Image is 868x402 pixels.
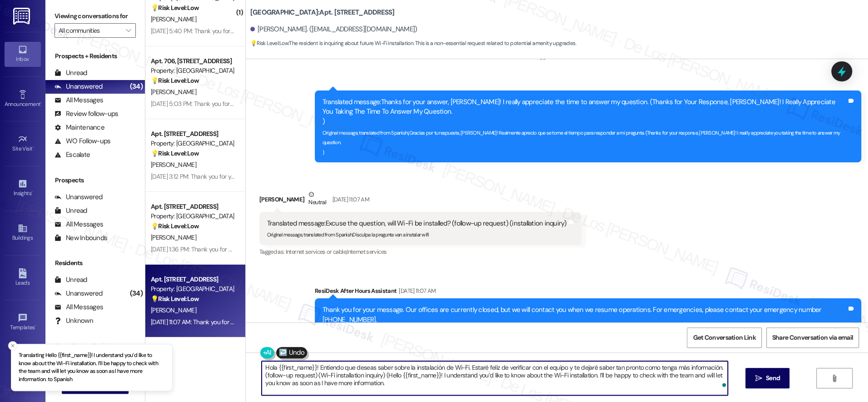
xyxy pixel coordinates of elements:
div: (34) [128,80,145,94]
a: Insights • [5,176,41,201]
div: Unanswered [55,82,103,91]
div: Property: [GEOGRAPHIC_DATA] [151,139,235,148]
a: Buildings [5,221,41,245]
div: [DATE] 11:07 AM: Thank you for your message. Our offices are currently closed, but we will contac... [151,318,701,326]
div: New Inbounds [55,233,107,243]
div: Review follow-ups [55,109,118,119]
div: Neutral [307,190,327,209]
strong: 💡 Risk Level: Low [250,40,288,47]
div: Tagged as: [259,245,581,258]
div: [DATE] 5:03 PM: Thank you for your message. Our offices are currently closed, but we will contact... [151,100,702,108]
div: All Messages [55,302,103,312]
i:  [126,27,131,34]
span: Send [766,373,780,383]
div: Prospects + Residents [45,51,145,61]
div: Property: [GEOGRAPHIC_DATA] [151,211,235,221]
div: Thank you for your message. Our offices are currently closed, but we will contact you when we res... [322,305,847,325]
div: Translated message: Thanks for your answer, [PERSON_NAME]! I really appreciate the time to answer... [322,97,847,126]
div: [DATE] 1:36 PM: Thank you for your message. Our offices are currently closed, but we will contact... [151,245,699,253]
strong: 💡 Risk Level: Low [151,149,199,157]
span: • [35,323,36,329]
div: Apt. 706, [STREET_ADDRESS] [151,56,235,66]
strong: 💡 Risk Level: Low [151,295,199,303]
div: [PERSON_NAME]. ([EMAIL_ADDRESS][DOMAIN_NAME]) [250,25,417,34]
span: Get Conversation Link [693,333,755,342]
b: [GEOGRAPHIC_DATA]: Apt. [STREET_ADDRESS] [250,8,395,17]
div: Unanswered [55,289,103,298]
span: Internet services or cable , [286,248,347,256]
strong: 💡 Risk Level: Low [151,76,199,85]
div: Apt. [STREET_ADDRESS] [151,129,235,139]
span: [PERSON_NAME] [151,15,196,23]
span: Share Conversation via email [772,333,853,342]
p: Translating Hello {{first_name}}! I understand you’d like to know about the Wi-Fi installation. I... [19,352,165,383]
div: (34) [128,286,145,301]
div: Prospects [45,176,145,185]
div: [DATE] 5:40 PM: Thank you for your message. Our offices are currently closed, but we will contact... [151,27,702,35]
a: Site Visit • [5,131,41,156]
div: ResiDesk After Hours Assistant [315,286,861,299]
button: Get Conversation Link [687,327,761,348]
div: Translated message: Excuse the question, will Wi-Fi be installed? (follow-up request) (installati... [267,219,567,228]
div: Escalate [55,150,90,160]
input: All communities [59,23,121,38]
a: Account [5,355,41,379]
button: Send [745,368,789,388]
textarea: To enrich screen reader interactions, please activate Accessibility in Grammarly extension settings [262,361,728,395]
div: Property: [GEOGRAPHIC_DATA] [151,284,235,294]
div: Apt. [STREET_ADDRESS] [151,275,235,284]
div: All Messages [55,95,103,105]
div: [PERSON_NAME] [259,190,581,212]
span: • [31,189,33,195]
div: Unanswered [55,192,103,202]
div: Maintenance [55,123,104,132]
div: Unknown [55,316,93,326]
span: [PERSON_NAME] [151,306,196,314]
a: Inbox [5,42,41,66]
button: Share Conversation via email [766,327,859,348]
span: [PERSON_NAME] [151,88,196,96]
span: Internet services [347,248,387,256]
div: Apt. [STREET_ADDRESS] [151,202,235,211]
span: [PERSON_NAME] [151,161,196,169]
span: • [33,144,34,151]
a: Templates • [5,310,41,335]
div: [DATE] 11:07 AM [330,195,369,204]
button: Close toast [8,341,17,350]
strong: 💡 Risk Level: Low [151,4,199,12]
div: All Messages [55,220,103,229]
a: Leads [5,266,41,290]
img: ResiDesk Logo [13,8,32,25]
strong: 💡 Risk Level: Low [151,222,199,230]
div: [DATE] 11:07 AM [397,286,436,296]
div: Unread [55,68,87,78]
div: Unread [55,206,87,216]
div: [DATE] 3:12 PM: Thank you for your message. Our offices are currently closed, but we will contact... [151,172,699,181]
span: • [40,100,42,106]
div: Residents [45,258,145,268]
label: Viewing conversations for [55,9,136,23]
div: Property: [GEOGRAPHIC_DATA] [151,66,235,75]
div: WO Follow-ups [55,136,110,146]
i:  [831,375,838,382]
sub: Original message, translated from Spanish : Disculpa la pregunta van a instalar wifi [267,231,429,238]
i:  [755,375,762,382]
sub: Original message, translated from Spanish : ¡Gracias por tu respuesta, [PERSON_NAME]! Realmente a... [322,130,840,156]
span: : The resident is inquiring about future Wi-Fi installation. This is a non-essential request rela... [250,39,576,48]
span: [PERSON_NAME] [151,233,196,241]
div: Unread [55,275,87,285]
